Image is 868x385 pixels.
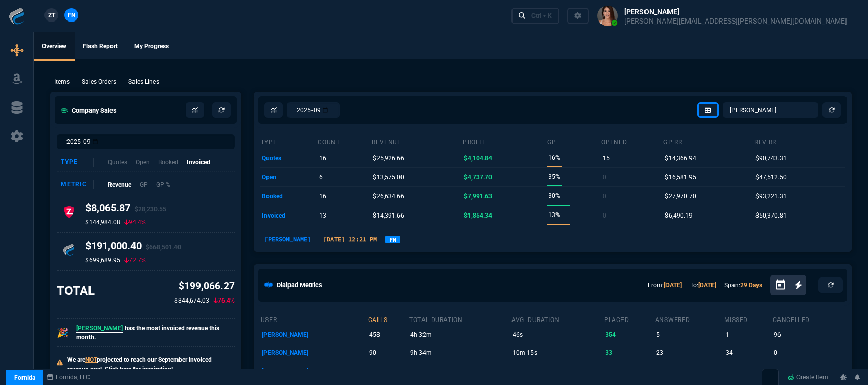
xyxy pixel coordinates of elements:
p: 5 [726,364,771,378]
p: 5 [656,328,723,342]
p: 0 [774,346,843,360]
p: 354 [605,328,653,342]
th: user [260,312,368,326]
th: missed [724,312,772,326]
p: 0 [603,189,606,203]
p: 35% [548,169,560,184]
p: From: [648,281,682,290]
p: Sales Orders [82,77,116,87]
p: $6,490.19 [665,208,693,223]
p: 34 [726,346,771,360]
td: booked [260,187,318,206]
a: [DATE] [664,282,682,289]
td: quotes [260,148,318,167]
td: open [260,167,318,186]
p: $27,970.70 [665,189,696,203]
th: GP [547,134,600,148]
td: invoiced [260,206,318,225]
p: 16% [548,151,560,165]
p: 16 [319,151,326,165]
p: $4,104.84 [464,151,492,165]
p: 🎉 [57,326,68,340]
p: 5 [774,364,843,378]
p: $26,634.66 [373,189,404,203]
p: $1,854.34 [464,208,492,223]
th: revenue [371,134,462,148]
p: GP % [156,180,170,189]
h5: Company Sales [61,105,117,115]
span: $28,230.55 [135,206,166,213]
p: $16,581.95 [665,170,696,184]
p: 30% [548,188,560,203]
p: GP [140,180,148,189]
a: msbcCompanyName [43,373,93,382]
h4: $191,000.40 [85,240,181,256]
p: 1 [726,328,771,342]
p: We are projected to reach our September invoiced revenue goal. Click here for inspiration! [67,355,235,374]
p: 46s [513,328,602,342]
p: [PERSON_NAME] [262,364,366,378]
p: 74 [369,364,407,378]
p: Open [136,158,150,167]
p: Items [54,77,70,87]
p: has the most invoiced revenue this month. [76,324,235,342]
a: FN [385,236,400,243]
p: $25,926.66 [373,151,404,165]
p: 0 [603,208,606,223]
p: 33 [605,346,653,360]
p: 94.4% [124,218,146,226]
h5: Dialpad Metrics [277,280,322,290]
p: 15 [603,151,610,165]
p: $14,366.94 [665,151,696,165]
p: [PERSON_NAME] [260,234,315,244]
div: Metric [61,180,94,189]
p: 96 [774,328,843,342]
p: 10m 15s [513,346,602,360]
span: $668,501.40 [146,244,181,251]
p: 1h 47m [410,364,509,378]
div: Type [61,158,94,167]
p: Booked [158,158,179,167]
a: Flash Report [75,32,126,61]
p: 0 [603,170,606,184]
p: [PERSON_NAME] [262,328,366,342]
p: 23 [656,346,723,360]
p: $7,991.63 [464,189,492,203]
p: 48 [605,364,653,378]
p: 13 [319,208,326,223]
p: 16 [656,364,723,378]
th: cancelled [772,312,845,326]
p: Span: [724,281,762,290]
p: 13% [548,208,560,222]
th: answered [655,312,724,326]
span: ZT [48,11,55,20]
span: [PERSON_NAME] [76,325,123,333]
th: GP RR [663,134,754,148]
h3: TOTAL [57,283,95,298]
p: $844,674.03 [174,296,209,305]
p: Invoiced [187,158,210,167]
p: $13,575.00 [373,170,404,184]
p: $144,984.08 [85,218,120,226]
th: avg. duration [511,312,604,326]
p: 90 [369,346,407,360]
p: 9h 34m [410,346,509,360]
p: 76.4% [213,296,235,305]
p: 72.7% [124,256,146,264]
p: $699,689.95 [85,256,120,264]
p: Quotes [108,158,127,167]
th: calls [368,312,409,326]
p: Revenue [108,180,131,189]
p: $90,743.31 [755,151,787,165]
p: $199,066.27 [174,279,235,294]
a: Overview [34,32,75,61]
p: 16 [319,189,326,203]
h4: $8,065.87 [85,202,166,218]
p: 1m 40s [513,364,602,378]
th: Rev RR [754,134,845,148]
a: My Progress [126,32,177,61]
span: NOT [85,356,97,363]
th: opened [600,134,663,148]
p: To: [690,281,716,290]
p: 458 [369,328,407,342]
